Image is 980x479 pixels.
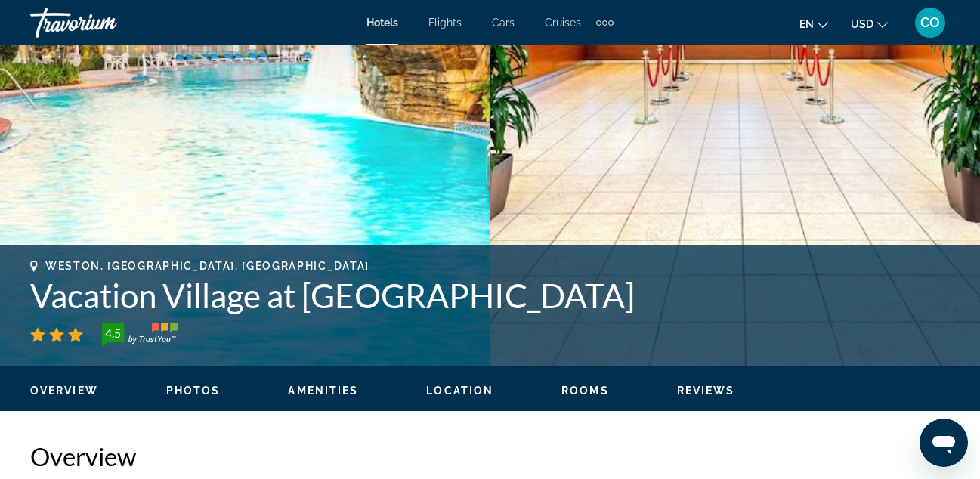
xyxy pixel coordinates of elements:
a: Hotels [366,17,398,29]
button: Photos [166,384,221,397]
button: Location [426,384,493,397]
button: Change language [799,13,828,35]
span: en [799,18,814,30]
span: CO [920,15,940,30]
span: Location [426,385,493,397]
a: Travorium [30,3,181,42]
h1: Vacation Village at [GEOGRAPHIC_DATA] [30,276,950,315]
button: User Menu [910,7,950,39]
iframe: Botón para iniciar la ventana de mensajería [920,419,968,467]
div: 4.5 [97,324,128,342]
button: Amenities [288,384,358,397]
span: Photos [166,385,221,397]
span: Amenities [288,385,358,397]
button: Extra navigation items [596,11,614,35]
img: TrustYou guest rating badge [102,323,178,347]
button: Change currency [851,13,888,35]
a: Cars [492,17,515,29]
button: Reviews [677,384,735,397]
button: Rooms [561,384,609,397]
a: Cruises [545,17,581,29]
span: Overview [30,385,98,397]
a: Flights [428,17,462,29]
span: Reviews [677,385,735,397]
button: Overview [30,384,98,397]
span: Rooms [561,385,609,397]
span: Weston, [GEOGRAPHIC_DATA], [GEOGRAPHIC_DATA] [45,260,369,272]
span: USD [851,18,873,30]
h2: Overview [30,441,950,471]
